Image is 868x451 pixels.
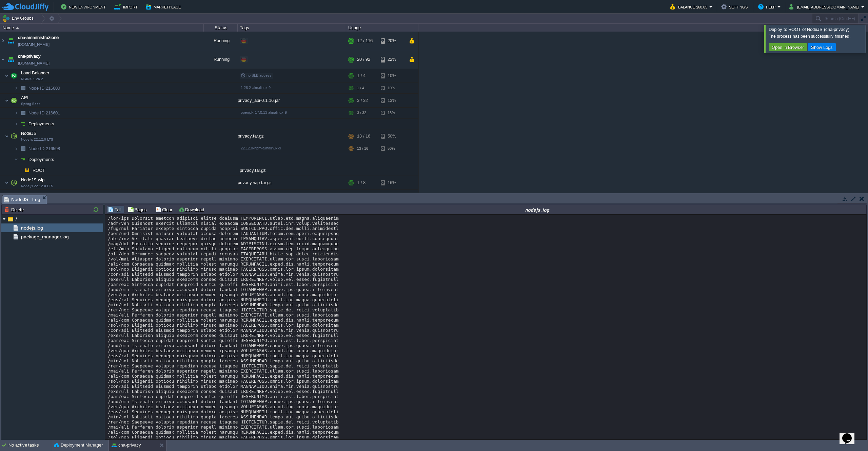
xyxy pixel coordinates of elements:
button: Tail [108,206,123,213]
div: 50% [381,129,403,143]
div: 22% [381,50,403,69]
button: Settings [721,3,750,11]
div: 13% [381,108,403,118]
img: AMDAwAAAACH5BAEAAAAALAAAAAABAAEAAAICRAEAOw== [14,143,18,154]
div: 1 / 4 [357,69,366,83]
img: AMDAwAAAACH5BAEAAAAALAAAAAABAAEAAAICRAEAOw== [14,83,18,93]
div: 1 / 8 [357,190,364,200]
button: [EMAIL_ADDRESS][DOMAIN_NAME] [789,3,861,11]
div: 50% [381,143,403,154]
div: 1 / 8 [357,176,366,190]
div: privacy.tar.gz [238,129,346,143]
span: Node.js 22.12.0 LTS [21,138,53,142]
a: / [14,216,18,222]
img: AMDAwAAAACH5BAEAAAAALAAAAAABAAEAAAICRAEAOw== [9,94,19,107]
img: CloudJiffy [2,3,48,11]
a: Node ID:216600 [28,85,61,91]
span: Node.js 22.12.0 LTS [21,184,53,188]
a: ROOT [32,167,46,173]
span: cna-privacy [18,53,41,60]
img: AMDAwAAAACH5BAEAAAAALAAAAAABAAEAAAICRAEAOw== [18,190,28,200]
div: 20% [381,32,403,50]
span: NodeJS wip [20,177,45,183]
a: Load BalancerNGINX 1.26.2 [20,70,50,75]
span: Deployments [28,121,55,127]
div: Tags [238,24,346,32]
a: Node ID:216598 [28,146,61,151]
button: cna-privacy [112,442,141,449]
img: AMDAwAAAACH5BAEAAAAALAAAAAABAAEAAAICRAEAOw== [18,108,28,118]
div: 20 / 92 [357,50,370,69]
div: privacy-wip.tar.gz [238,176,346,190]
span: 1.26.2-almalinux-9 [241,86,271,90]
img: AMDAwAAAACH5BAEAAAAALAAAAAABAAEAAAICRAEAOw== [0,32,6,50]
a: nodejs.log [20,225,44,231]
a: cna-amministrazione [18,34,59,41]
span: Node ID: [28,86,46,91]
span: Node ID: [28,146,46,151]
img: AMDAwAAAACH5BAEAAAAALAAAAAABAAEAAAICRAEAOw== [6,32,16,50]
div: Running [204,50,238,69]
a: Node ID:218535 [28,192,61,198]
a: Deployments [28,157,55,162]
a: NodeJSNode.js 22.12.0 LTS [20,131,38,136]
span: Deploy to ROOT of NodeJS (cna-privacy) [769,27,849,32]
span: API [20,95,29,101]
button: Marketplace [146,3,183,11]
a: [DOMAIN_NAME] [18,60,50,67]
button: Clear [155,206,174,213]
span: 216601 [28,110,61,116]
div: No active tasks [8,440,51,451]
div: Usage [347,24,418,32]
iframe: chat widget [840,424,861,444]
img: AMDAwAAAACH5BAEAAAAALAAAAAABAAEAAAICRAEAOw== [14,119,18,129]
div: 16% [381,190,403,200]
a: APISpring Boot [20,95,29,100]
button: Open in Browser [770,44,806,50]
button: Balance $60.85 [670,3,709,11]
img: AMDAwAAAACH5BAEAAAAALAAAAAABAAEAAAICRAEAOw== [14,108,18,118]
img: AMDAwAAAACH5BAEAAAAALAAAAAABAAEAAAICRAEAOw== [18,143,28,154]
button: New Environment [61,3,108,11]
div: 16% [381,176,403,190]
button: Help [758,3,777,11]
span: 218535 [28,192,61,198]
div: 13% [381,94,403,107]
a: Node ID:216601 [28,110,61,116]
span: NGINX 1.26.2 [21,77,43,81]
div: Status [204,24,237,32]
a: [DOMAIN_NAME] [18,41,50,48]
img: AMDAwAAAACH5BAEAAAAALAAAAAABAAEAAAICRAEAOw== [22,165,32,176]
img: AMDAwAAAACH5BAEAAAAALAAAAAABAAEAAAICRAEAOw== [18,154,28,165]
span: 216600 [28,85,61,91]
button: Pages [127,206,149,213]
div: 3 / 32 [357,94,368,107]
img: AMDAwAAAACH5BAEAAAAALAAAAAABAAEAAAICRAEAOw== [9,176,19,190]
img: AMDAwAAAACH5BAEAAAAALAAAAAABAAEAAAICRAEAOw== [18,83,28,93]
img: AMDAwAAAACH5BAEAAAAALAAAAAABAAEAAAICRAEAOw== [0,50,6,69]
span: NodeJS : Log [4,195,40,204]
img: AMDAwAAAACH5BAEAAAAALAAAAAABAAEAAAICRAEAOw== [16,27,19,29]
img: AMDAwAAAACH5BAEAAAAALAAAAAABAAEAAAICRAEAOw== [5,129,9,143]
button: Download [178,206,206,213]
div: 13 / 16 [357,129,370,143]
div: privacy_api-0.1.16.jar [238,94,346,107]
div: nodejs.log [209,207,866,213]
div: 12 / 116 [357,32,373,50]
img: AMDAwAAAACH5BAEAAAAALAAAAAABAAEAAAICRAEAOw== [14,190,18,200]
img: AMDAwAAAACH5BAEAAAAALAAAAAABAAEAAAICRAEAOw== [9,69,19,83]
span: 216598 [28,146,61,151]
img: AMDAwAAAACH5BAEAAAAALAAAAAABAAEAAAICRAEAOw== [18,165,22,176]
span: no SLB access [241,73,272,77]
div: The process has been successfully finished. [769,34,864,39]
button: Deployment Manager [54,442,103,449]
span: NodeJS [20,130,38,136]
div: 1 / 4 [357,83,364,93]
img: AMDAwAAAACH5BAEAAAAALAAAAAABAAEAAAICRAEAOw== [5,176,9,190]
div: privacy.tar.gz [238,165,346,176]
div: 10% [381,69,403,83]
